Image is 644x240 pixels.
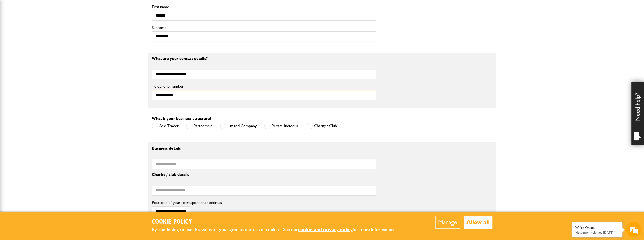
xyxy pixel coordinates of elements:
[631,82,644,145] div: Need help?
[152,218,403,226] h2: Cookie Policy
[152,84,376,88] label: Telephone number
[152,173,376,177] p: Charity / club details
[152,57,376,61] p: What are your contact details?
[575,231,619,234] p: How may I help you today?
[152,5,376,9] label: First name
[26,28,85,35] div: Chat with us now
[83,3,96,15] div: Minimize live chat window
[152,146,376,150] p: Business details
[264,123,299,129] label: Private Individual
[435,216,460,229] button: Manage
[69,156,92,163] em: Start Chat
[152,226,403,234] p: By continuing to use this website, you agree to our use of cookies. See our for more information.
[220,123,257,129] label: Limited Company
[152,117,211,121] label: What is your business structure?
[7,62,93,73] input: Enter your email address
[575,226,619,230] div: We're Online!
[7,92,93,152] textarea: Type your message and hit 'Enter'
[186,123,212,129] label: Partnership
[152,201,229,205] label: Postcode of your correspondence address
[152,123,179,129] label: Sole Trader
[464,216,492,229] button: Allow all
[7,77,93,88] input: Enter your phone number
[152,26,376,30] label: Surname
[298,227,353,232] a: cookie and privacy policy
[307,123,337,129] label: Charity / Club
[7,47,93,58] input: Enter your last name
[9,28,21,35] img: d_20077148190_company_1631870298795_20077148190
